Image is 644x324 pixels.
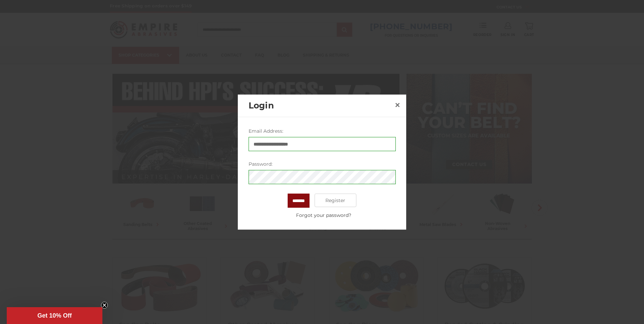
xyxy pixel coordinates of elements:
[392,99,403,110] a: Close
[252,212,395,219] a: Forgot your password?
[249,161,396,168] label: Password:
[394,98,400,111] span: ×
[101,302,108,309] button: Close teaser
[7,307,102,324] div: Get 10% OffClose teaser
[37,312,72,319] span: Get 10% Off
[249,128,396,135] label: Email Address:
[249,99,392,112] h2: Login
[315,194,357,207] a: Register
